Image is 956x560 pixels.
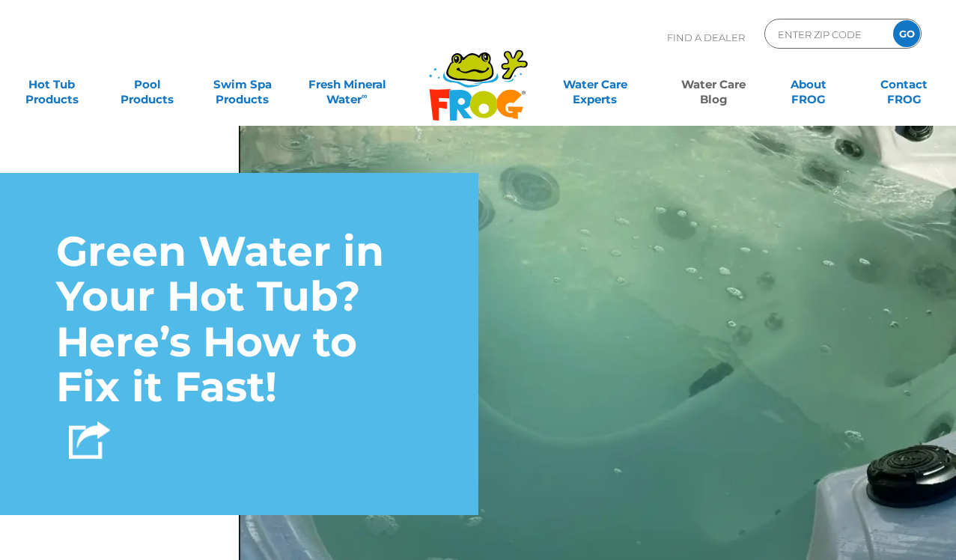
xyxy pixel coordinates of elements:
img: Share [69,421,110,459]
h1: Green Water in Your Hot Tub? Here’s How to Fix it Fast! [56,229,422,410]
a: PoolProducts [110,70,184,100]
img: Frog Products Logo [421,30,536,121]
p: Find A Dealer [667,19,745,56]
a: Water CareExperts [535,70,655,100]
a: ContactFROG [867,70,941,100]
input: GO [893,20,920,47]
a: Water CareBlog [677,70,751,100]
sup: ∞ [362,91,368,101]
a: Fresh MineralWater∞ [301,70,394,100]
a: Hot TubProducts [15,70,89,100]
a: AboutFROG [772,70,846,100]
a: Swim SpaProducts [205,70,279,100]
